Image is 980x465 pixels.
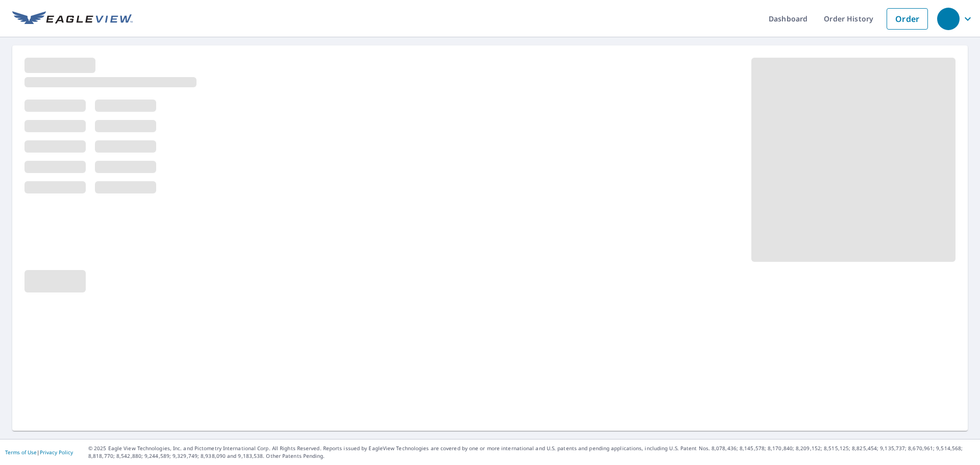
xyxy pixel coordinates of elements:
p: © 2025 Eagle View Technologies, Inc. and Pictometry International Corp. All Rights Reserved. Repo... [88,445,975,460]
a: Order [887,8,928,30]
a: Terms of Use [5,449,37,456]
p: | [5,449,73,455]
a: Privacy Policy [40,449,73,456]
img: EV Logo [12,11,133,27]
